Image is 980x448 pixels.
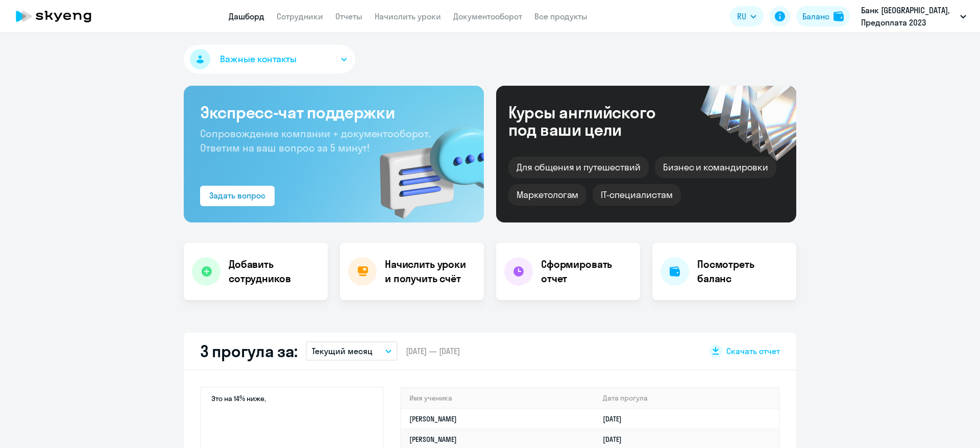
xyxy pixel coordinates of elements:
button: Важные контакты [184,45,355,73]
a: [DATE] [603,414,630,424]
div: Баланс [802,10,829,22]
a: Документооборот [453,11,522,21]
p: Банк [GEOGRAPHIC_DATA], Предоплата 2023 [861,4,956,29]
button: RU [730,6,764,27]
span: [DATE] — [DATE] [406,345,460,357]
h4: Добавить сотрудников [229,257,320,286]
h2: 3 прогула за: [200,341,298,361]
h4: Посмотреть баланс [697,257,788,286]
button: Задать вопрос [200,186,275,206]
button: Текущий месяц [306,341,398,361]
a: Начислить уроки [375,11,441,21]
th: Имя ученика [401,388,595,409]
h3: Экспресс-чат поддержки [200,102,468,122]
div: Курсы английского под ваши цели [508,104,683,138]
span: Важные контакты [220,53,297,66]
h4: Начислить уроки и получить счёт [385,257,474,286]
button: Балансbalance [796,6,850,27]
th: Дата прогула [595,388,779,409]
a: Все продукты [534,11,587,21]
span: Сопровождение компании + документооборот. Ответим на ваш вопрос за 5 минут! [200,127,431,154]
span: RU [737,10,746,22]
div: Бизнес и командировки [655,157,776,178]
a: Дашборд [229,11,264,21]
p: Текущий месяц [312,345,373,357]
div: IT-специалистам [593,184,680,206]
button: Банк [GEOGRAPHIC_DATA], Предоплата 2023 [856,4,971,29]
a: Сотрудники [277,11,323,21]
img: bg-img [365,108,484,222]
div: Задать вопрос [209,189,265,202]
img: balance [834,11,844,21]
div: Для общения и путешествий [508,157,649,178]
a: Отчеты [335,11,362,21]
a: [PERSON_NAME] [409,435,457,444]
span: Это на 14% ниже, [211,394,266,406]
div: Маркетологам [508,184,586,206]
span: Скачать отчет [726,345,780,357]
a: [PERSON_NAME] [409,414,457,424]
h4: Сформировать отчет [541,257,632,286]
a: [DATE] [603,435,630,444]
